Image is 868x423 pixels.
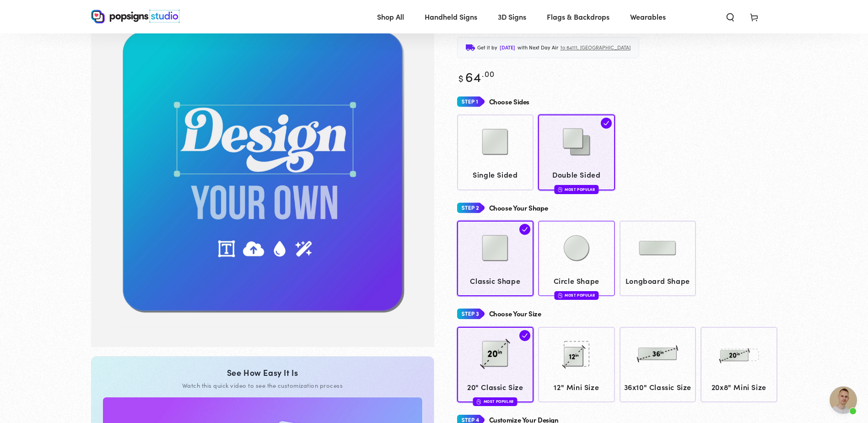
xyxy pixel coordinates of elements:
[457,93,485,110] img: Step 1
[477,398,481,405] img: fire.svg
[491,5,533,29] a: 3D Signs
[500,43,515,52] span: [DATE]
[554,291,598,300] div: Most Popular
[538,114,615,190] a: Double Sided Double Sided Most Popular
[102,381,423,390] div: Watch this quick video to see the customization process
[461,380,529,394] span: 20" Classic Size
[473,397,518,406] div: Most Popular
[716,331,762,377] img: 20x8
[377,10,404,23] span: Shop All
[472,119,518,165] img: Single Sided
[635,225,680,271] img: Longboard Shape
[561,43,631,52] span: to 64111, [GEOGRAPHIC_DATA]
[489,310,541,318] h4: Choose Your Size
[701,327,777,402] a: 20x8 20x8" Mini Size
[547,10,609,23] span: Flags & Backdrops
[489,204,548,212] h4: Choose Your Shape
[457,200,485,217] img: Step 2
[601,118,612,129] img: check.svg
[620,221,696,296] a: Longboard Shape Longboard Shape
[370,5,411,29] a: Shop All
[518,43,558,52] span: with Next Day Air
[477,43,497,52] span: Get it by
[718,6,742,27] summary: Search our site
[554,331,599,377] img: 12
[461,274,529,287] span: Classic Shape
[630,10,666,23] span: Wearables
[519,224,530,235] img: check.svg
[554,119,599,165] img: Double Sided
[623,5,673,29] a: Wearables
[554,225,599,271] img: Circle Shape
[538,327,615,402] a: 12 12" Mini Size
[624,380,692,394] span: 36x10" Classic Size
[538,221,615,296] a: Circle Shape Circle Shape Most Popular
[461,168,529,181] span: Single Sided
[558,186,562,193] img: fire.svg
[620,327,696,402] a: 36x10 36x10" Classic Size
[554,185,598,194] div: Most Popular
[543,380,611,394] span: 12" Mini Size
[457,67,495,86] bdi: 64
[635,331,680,377] img: 36x10
[457,305,485,322] img: Step 3
[830,386,857,414] div: Open chat
[457,327,534,402] a: 20 20" Classic Size Most Popular
[102,368,423,378] div: See How Easy It Is
[482,68,495,79] sup: .00
[705,380,773,394] span: 20x8" Mini Size
[519,330,530,341] img: check.svg
[489,98,530,106] h4: Choose Sides
[558,292,562,298] img: fire.svg
[457,221,534,296] a: Classic Shape Classic Shape
[425,10,477,23] span: Handheld Signs
[91,10,180,23] img: Popsigns Studio
[543,274,611,287] span: Circle Shape
[543,168,611,181] span: Double Sided
[457,114,534,190] a: Single Sided Single Sided
[472,331,518,377] img: 20
[624,274,692,287] span: Longboard Shape
[540,5,616,29] a: Flags & Backdrops
[418,5,484,29] a: Handheld Signs
[472,225,518,271] img: Classic Shape
[498,10,526,23] span: 3D Signs
[458,71,464,84] span: $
